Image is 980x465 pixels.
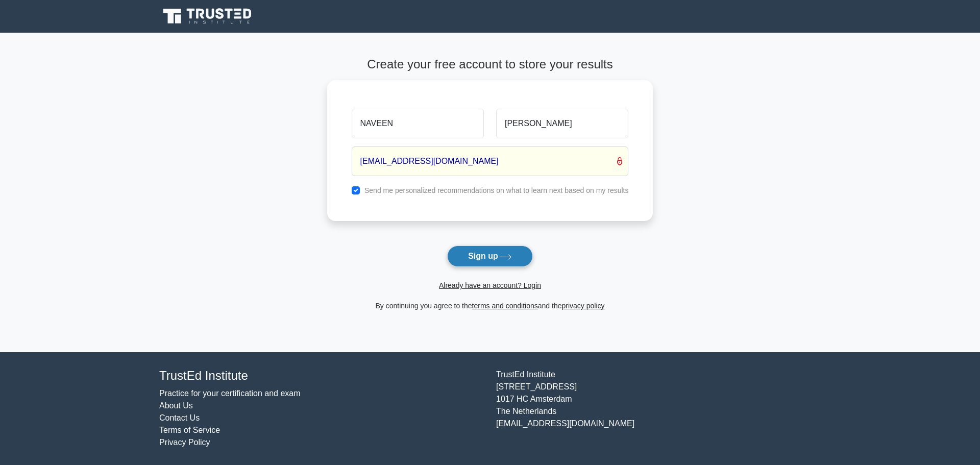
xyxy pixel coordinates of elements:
input: First name [352,109,484,138]
a: Terms of Service [159,426,220,434]
a: privacy policy [562,302,605,310]
a: About Us [159,401,193,410]
a: terms and conditions [472,302,538,310]
h4: TrustEd Institute [159,369,484,383]
a: Practice for your certification and exam [159,389,301,398]
h4: Create your free account to store your results [327,57,653,72]
input: Email [352,146,629,176]
a: Contact Us [159,413,200,422]
a: Already have an account? Login [439,281,541,289]
div: By continuing you agree to the and the [321,300,659,312]
label: Send me personalized recommendations on what to learn next based on my results [364,186,629,194]
div: TrustEd Institute [STREET_ADDRESS] 1017 HC Amsterdam The Netherlands [EMAIL_ADDRESS][DOMAIN_NAME] [490,369,827,449]
button: Sign up [447,246,533,267]
input: Last name [496,109,628,138]
a: Privacy Policy [159,438,210,447]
